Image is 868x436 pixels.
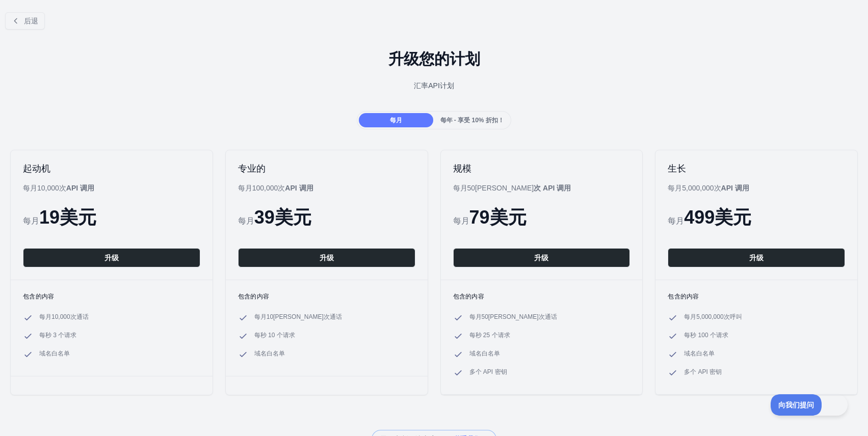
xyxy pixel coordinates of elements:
font: 美元 [490,207,527,228]
font: 升级 [534,254,548,262]
iframe: 切换客户支持 [771,394,848,416]
font: 每月 [453,216,469,225]
font: 79 [469,207,490,228]
font: 每月 [668,216,684,225]
button: 升级 [453,248,630,267]
font: 升级 [320,254,334,262]
font: 499 [684,207,715,228]
button: 升级 [238,248,415,267]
